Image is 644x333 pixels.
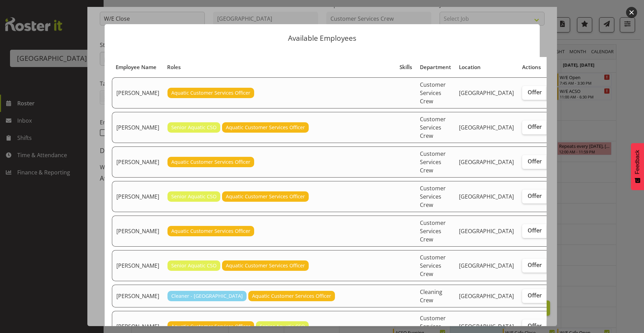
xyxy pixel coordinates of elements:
span: Offer [528,227,542,234]
td: [PERSON_NAME] [112,216,163,247]
span: [GEOGRAPHIC_DATA] [459,262,514,269]
td: [PERSON_NAME] [112,285,163,307]
span: Offer [528,158,542,165]
span: Customer Services Crew [420,115,446,140]
span: Offer [528,261,542,268]
span: Offer [528,192,542,199]
span: Senior Aquatic CSO [171,193,217,200]
span: [GEOGRAPHIC_DATA] [459,193,514,200]
span: Aquatic Customer Services Officer [226,193,305,200]
span: Aquatic Customer Services Officer [171,89,250,97]
span: Offer [528,292,542,299]
span: Location [459,63,481,71]
span: Cleaner - [GEOGRAPHIC_DATA] [171,292,243,300]
button: Feedback - Show survey [631,143,644,190]
span: Senior Aquatic CSO [171,262,217,269]
span: Feedback [634,150,641,174]
span: Aquatic Customer Services Officer [226,124,305,131]
span: Roles [167,63,181,71]
td: [PERSON_NAME] [112,146,163,178]
span: Aquatic Customer Services Officer [226,262,305,269]
span: Aquatic Customer Services Officer [252,292,331,300]
span: Customer Services Crew [420,184,446,209]
span: Customer Services Crew [420,219,446,243]
span: [GEOGRAPHIC_DATA] [459,158,514,166]
span: [GEOGRAPHIC_DATA] [459,323,514,330]
span: Senior Aquatic CSO [171,124,217,131]
span: Aquatic Customer Services Officer [171,158,250,166]
span: Offer [528,123,542,130]
span: Senior Aquatic CSO [260,323,305,330]
td: [PERSON_NAME] [112,77,163,108]
span: Offer [528,89,542,96]
span: Offer [528,322,542,329]
td: [PERSON_NAME] [112,250,163,281]
td: [PERSON_NAME] [112,181,163,212]
span: Customer Services Crew [420,150,446,174]
span: Department [420,63,451,71]
span: [GEOGRAPHIC_DATA] [459,89,514,97]
span: Cleaning Crew [420,288,442,304]
span: Aquatic Customer Services Officer [171,227,250,235]
span: [GEOGRAPHIC_DATA] [459,227,514,235]
span: [GEOGRAPHIC_DATA] [459,124,514,131]
span: Actions [522,63,541,71]
span: Customer Services Crew [420,81,446,105]
span: Employee Name [116,63,156,71]
span: Skills [400,63,412,71]
span: Customer Services Crew [420,254,446,278]
span: [GEOGRAPHIC_DATA] [459,292,514,300]
span: Aquatic Customer Services Officer [171,323,250,330]
p: Available Employees [112,35,533,42]
td: [PERSON_NAME] [112,112,163,143]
